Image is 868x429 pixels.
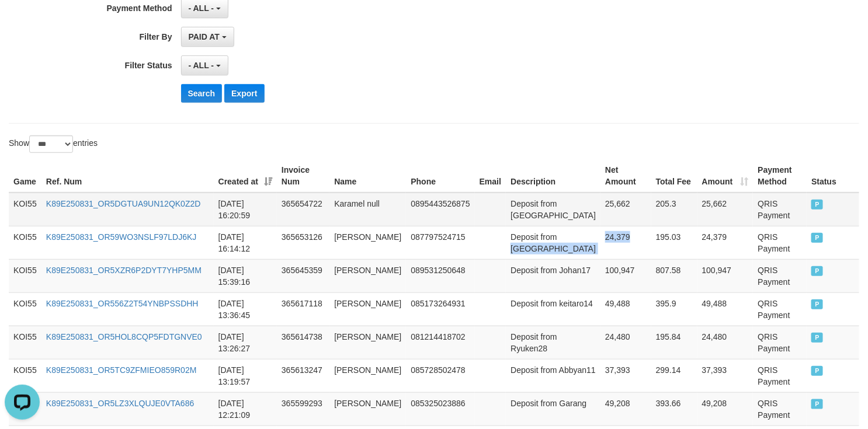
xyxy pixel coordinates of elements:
[753,259,807,292] td: QRIS Payment
[811,266,823,276] span: PAID
[600,392,651,425] td: 49,208
[9,193,41,226] td: KOI55
[214,292,277,326] td: [DATE] 13:36:45
[651,159,697,193] th: Total Fee
[214,259,277,292] td: [DATE] 15:39:16
[46,399,194,408] a: K89E250831_OR5LZ3XLQUJE0VTA686
[5,5,40,40] button: Open LiveChat chat widget
[697,292,754,326] td: 49,488
[277,259,329,292] td: 365645359
[811,333,823,343] span: PAID
[807,159,859,193] th: Status
[651,292,697,326] td: 395.9
[214,159,277,193] th: Created at: activate to sort column ascending
[9,326,41,359] td: KOI55
[329,326,406,359] td: [PERSON_NAME]
[277,292,329,326] td: 365617118
[189,32,220,41] span: PAID AT
[181,27,234,47] button: PAID AT
[697,259,754,292] td: 100,947
[506,326,600,359] td: Deposit from Ryuken28
[753,326,807,359] td: QRIS Payment
[811,366,823,376] span: PAID
[9,292,41,326] td: KOI55
[600,292,651,326] td: 49,488
[9,359,41,392] td: KOI55
[9,259,41,292] td: KOI55
[651,326,697,359] td: 195.84
[697,159,754,193] th: Amount: activate to sort column ascending
[181,84,223,103] button: Search
[506,159,600,193] th: Description
[9,135,98,153] label: Show entries
[406,226,474,259] td: 087797524715
[406,259,474,292] td: 089531250648
[277,159,329,193] th: Invoice Num
[224,84,264,103] button: Export
[214,193,277,226] td: [DATE] 16:20:59
[600,259,651,292] td: 100,947
[651,226,697,259] td: 195.03
[506,193,600,226] td: Deposit from [GEOGRAPHIC_DATA]
[189,4,214,13] span: - ALL -
[329,259,406,292] td: [PERSON_NAME]
[41,159,214,193] th: Ref. Num
[753,226,807,259] td: QRIS Payment
[651,193,697,226] td: 205.3
[277,326,329,359] td: 365614738
[811,299,823,309] span: PAID
[46,232,197,242] a: K89E250831_OR59WO3NSLF97LDJ6KJ
[406,159,474,193] th: Phone
[329,159,406,193] th: Name
[329,359,406,392] td: [PERSON_NAME]
[46,199,201,208] a: K89E250831_OR5DGTUA9UN12QK0Z2D
[600,359,651,392] td: 37,393
[475,159,506,193] th: Email
[506,392,600,425] td: Deposit from Garang
[651,359,697,392] td: 299.14
[506,359,600,392] td: Deposit from Abbyan11
[9,159,41,193] th: Game
[753,193,807,226] td: QRIS Payment
[506,259,600,292] td: Deposit from Johan17
[29,135,73,153] select: Showentries
[277,392,329,425] td: 365599293
[329,193,406,226] td: Karamel null
[600,193,651,226] td: 25,662
[406,193,474,226] td: 0895443526875
[214,226,277,259] td: [DATE] 16:14:12
[46,332,202,341] a: K89E250831_OR5HOL8CQP5FDTGNVE0
[277,359,329,392] td: 365613247
[189,61,214,70] span: - ALL -
[329,392,406,425] td: [PERSON_NAME]
[651,392,697,425] td: 393.66
[753,159,807,193] th: Payment Method
[46,266,202,275] a: K89E250831_OR5XZR6P2DYT7YHP5MM
[277,193,329,226] td: 365654722
[506,292,600,326] td: Deposit from keitaro14
[697,326,754,359] td: 24,480
[46,365,197,375] a: K89E250831_OR5TC9ZFMIEO859R02M
[753,359,807,392] td: QRIS Payment
[181,55,228,75] button: - ALL -
[697,226,754,259] td: 24,379
[697,359,754,392] td: 37,393
[214,359,277,392] td: [DATE] 13:19:57
[329,292,406,326] td: [PERSON_NAME]
[406,326,474,359] td: 081214418702
[811,399,823,409] span: PAID
[651,259,697,292] td: 807.58
[600,159,651,193] th: Net Amount
[697,392,754,425] td: 49,208
[811,200,823,210] span: PAID
[9,226,41,259] td: KOI55
[753,392,807,425] td: QRIS Payment
[277,226,329,259] td: 365653126
[600,226,651,259] td: 24,379
[600,326,651,359] td: 24,480
[811,233,823,243] span: PAID
[46,299,199,308] a: K89E250831_OR556Z2T54YNBPSSDHH
[329,226,406,259] td: [PERSON_NAME]
[406,359,474,392] td: 085728502478
[697,193,754,226] td: 25,662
